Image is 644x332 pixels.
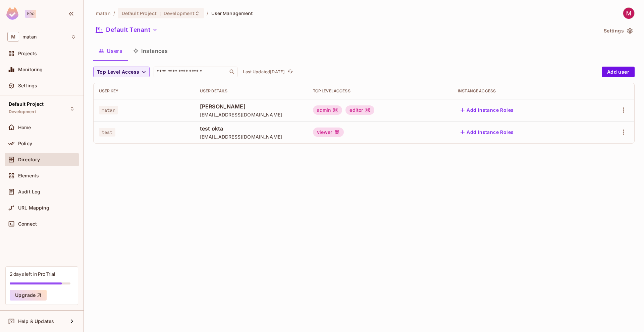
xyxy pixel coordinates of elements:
[458,127,516,138] button: Add Instance Roles
[97,68,139,76] span: Top Level Access
[345,105,374,115] div: editor
[7,32,19,41] span: M
[9,109,36,114] span: Development
[458,88,586,94] div: Instance Access
[602,67,635,77] button: Add user
[207,10,208,16] li: /
[93,24,160,35] button: Default Tenant
[113,10,115,16] li: /
[22,34,37,39] span: Workspace: matan
[10,290,47,301] button: Upgrade
[122,10,157,16] span: Default Project
[18,125,31,130] span: Home
[25,10,36,18] div: Pro
[159,11,161,16] span: :
[128,43,173,59] button: Instances
[6,7,18,20] img: SReyMgAAAABJRU5ErkJggg==
[200,88,302,94] div: User Details
[200,134,302,140] span: [EMAIL_ADDRESS][DOMAIN_NAME]
[18,319,54,324] span: Help & Updates
[313,88,447,94] div: Top Level Access
[18,157,40,162] span: Directory
[18,51,37,56] span: Projects
[18,189,40,194] span: Audit Log
[10,271,55,277] div: 2 days left in Pro Trial
[200,125,302,132] span: test okta
[200,103,302,110] span: [PERSON_NAME]
[286,68,294,76] button: refresh
[99,88,189,94] div: User Key
[211,10,253,16] span: User Management
[287,69,293,75] span: refresh
[18,173,39,178] span: Elements
[18,221,37,227] span: Connect
[623,8,634,19] img: Matan Benjio
[164,10,195,16] span: Development
[601,25,635,36] button: Settings
[458,105,516,115] button: Add Instance Roles
[9,101,44,107] span: Default Project
[200,111,302,118] span: [EMAIL_ADDRESS][DOMAIN_NAME]
[313,128,344,137] div: viewer
[93,43,128,59] button: Users
[285,68,294,76] span: Click to refresh data
[93,67,150,77] button: Top Level Access
[18,205,49,211] span: URL Mapping
[18,67,43,72] span: Monitoring
[99,106,118,114] span: matan
[96,10,111,16] span: the active workspace
[313,105,342,115] div: admin
[243,69,285,75] p: Last Updated [DATE]
[18,141,32,146] span: Policy
[99,128,115,137] span: test
[18,83,37,88] span: Settings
